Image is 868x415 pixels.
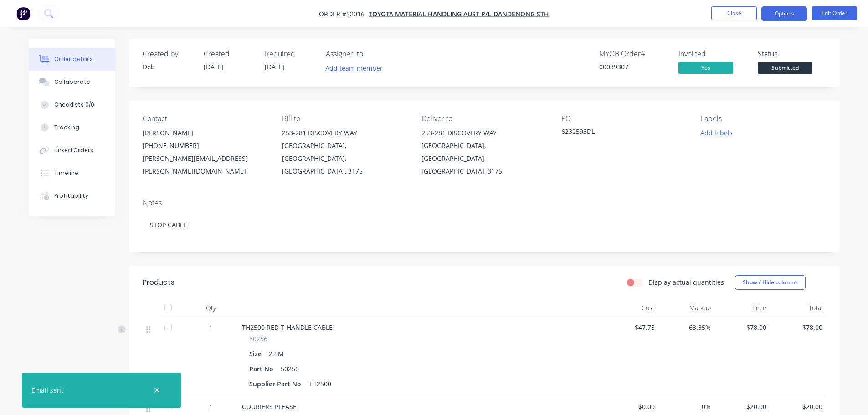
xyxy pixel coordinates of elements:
[319,10,369,18] span: Order #52016 -
[29,71,115,93] button: Collaborate
[143,50,193,58] div: Created by
[758,62,812,76] button: Submitted
[184,299,238,317] div: Qty
[678,62,733,73] span: Yes
[718,323,767,332] span: $78.00
[369,10,549,18] a: TOYOTA MATERIAL HANDLING AUST P/L-DANDENONG STH
[143,114,267,123] div: Contact
[662,402,711,411] span: 0%
[54,169,78,177] div: Timeline
[282,127,407,139] div: 253-281 DISCOVERY WAY
[277,362,303,375] div: 50256
[143,277,175,288] div: Products
[143,62,193,72] div: Deb
[701,114,826,123] div: Labels
[648,277,724,287] label: Display actual quantities
[249,347,265,360] div: Size
[714,299,770,317] div: Price
[758,50,826,58] div: Status
[242,402,297,411] span: COURIERS PLEASE
[29,139,115,162] button: Linked Orders
[662,323,711,332] span: 63.35%
[658,299,714,317] div: Markup
[320,62,387,74] button: Add team member
[774,323,822,332] span: $78.00
[31,385,63,395] div: Email sent
[599,62,668,72] div: 00039307
[29,93,115,116] button: Checklists 0/0
[265,50,315,58] div: Required
[16,7,30,20] img: Factory
[143,139,267,152] div: [PHONE_NUMBER]
[249,334,267,343] span: 50256
[735,275,806,290] button: Show / Hide columns
[249,377,305,390] div: Supplier Part No
[696,127,738,139] button: Add labels
[54,78,90,86] div: Collaborate
[421,127,546,178] div: 253-281 DISCOVERY WAY[GEOGRAPHIC_DATA], [GEOGRAPHIC_DATA], [GEOGRAPHIC_DATA], 3175
[718,402,767,411] span: $20.00
[143,152,267,178] div: [PERSON_NAME][EMAIL_ADDRESS][PERSON_NAME][DOMAIN_NAME]
[143,199,826,207] div: Notes
[561,127,675,139] div: 6232593DL
[242,323,333,332] span: TH2500 RED T-HANDLE CABLE
[326,62,388,74] button: Add team member
[812,6,857,20] button: Edit Order
[606,323,655,332] span: $47.75
[29,184,115,207] button: Profitability
[249,362,277,375] div: Part No
[599,50,668,58] div: MYOB Order #
[326,50,417,58] div: Assigned to
[770,299,826,317] div: Total
[758,62,812,73] span: Submitted
[265,347,288,360] div: 2.5M
[678,50,747,58] div: Invoiced
[29,116,115,139] button: Tracking
[54,123,79,132] div: Tracking
[204,50,254,58] div: Created
[774,402,822,411] span: $20.00
[143,127,267,178] div: [PERSON_NAME][PHONE_NUMBER][PERSON_NAME][EMAIL_ADDRESS][PERSON_NAME][DOMAIN_NAME]
[282,127,407,178] div: 253-281 DISCOVERY WAY[GEOGRAPHIC_DATA], [GEOGRAPHIC_DATA], [GEOGRAPHIC_DATA], 3175
[54,146,93,154] div: Linked Orders
[209,323,213,332] span: 1
[603,299,659,317] div: Cost
[54,101,94,109] div: Checklists 0/0
[54,55,92,63] div: Order details
[54,192,88,200] div: Profitability
[561,114,686,123] div: PO
[606,402,655,411] span: $0.00
[204,62,224,71] span: [DATE]
[282,139,407,178] div: [GEOGRAPHIC_DATA], [GEOGRAPHIC_DATA], [GEOGRAPHIC_DATA], 3175
[29,48,115,71] button: Order details
[143,211,826,239] div: STOP CABLE
[265,62,285,71] span: [DATE]
[282,114,407,123] div: Bill to
[305,377,335,390] div: TH2500
[29,162,115,184] button: Timeline
[143,127,267,139] div: [PERSON_NAME]
[711,6,757,20] button: Close
[761,6,807,21] button: Options
[209,402,213,411] span: 1
[421,139,546,178] div: [GEOGRAPHIC_DATA], [GEOGRAPHIC_DATA], [GEOGRAPHIC_DATA], 3175
[421,127,546,139] div: 253-281 DISCOVERY WAY
[421,114,546,123] div: Deliver to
